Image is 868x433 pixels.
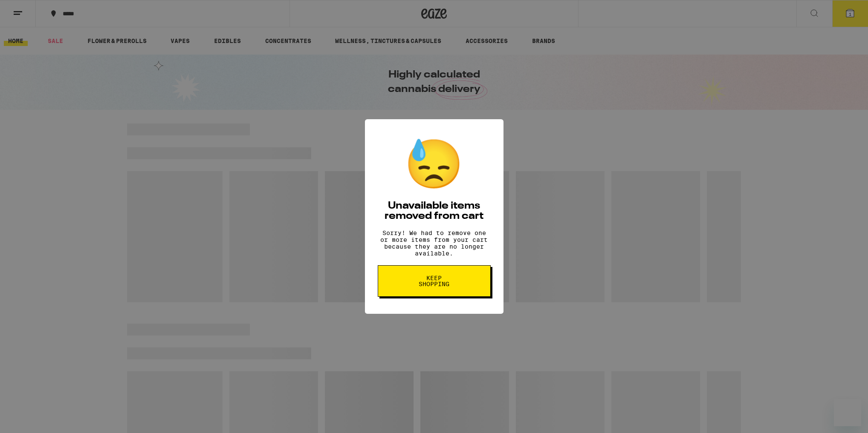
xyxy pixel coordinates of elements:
[404,136,464,192] div: 😓
[412,275,456,287] span: Keep Shopping
[378,201,491,221] h2: Unavailable items removed from cart
[378,229,491,257] p: Sorry! We had to remove one or more items from your cart because they are no longer available.
[378,265,491,297] button: Keep Shopping
[834,399,861,426] iframe: Button to launch messaging window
